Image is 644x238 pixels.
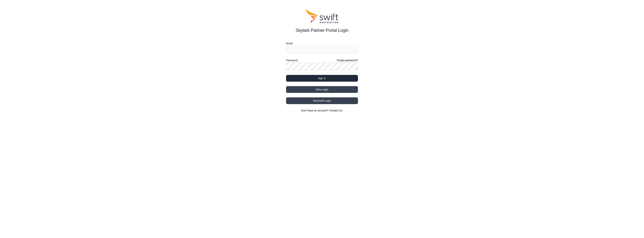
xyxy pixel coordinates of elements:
[286,75,358,82] button: Sign in
[286,109,358,112] section: Don't have an account?
[337,58,358,62] a: Forgot password?
[286,97,358,104] button: Microsoft Login
[286,27,358,34] h2: Skylark Partner Portal Login
[286,58,297,63] label: Password
[286,41,358,46] label: Email
[286,86,358,93] button: Okta Login
[329,109,342,112] a: Contact Us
